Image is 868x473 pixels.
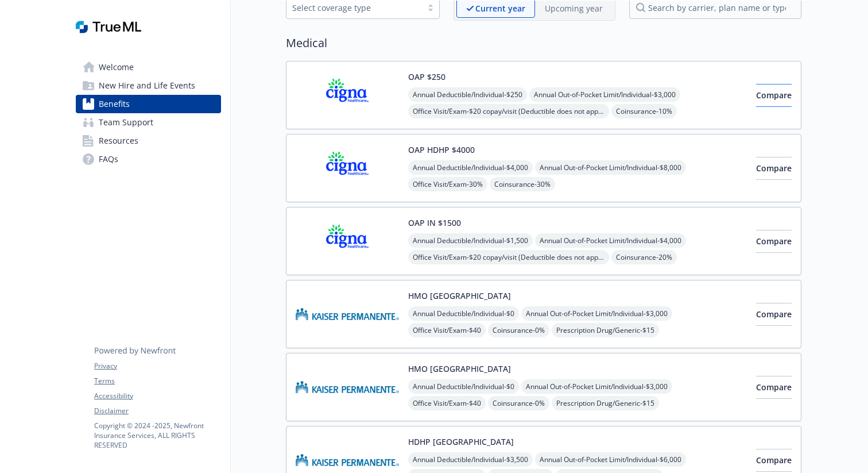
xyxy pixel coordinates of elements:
[756,449,792,472] button: Compare
[76,58,221,76] a: Welcome
[756,84,792,107] button: Compare
[286,34,801,52] h2: Medical
[408,71,445,83] button: OAP $250
[99,76,195,95] span: New Hire and Life Events
[756,303,792,326] button: Compare
[756,163,792,174] span: Compare
[535,452,686,467] span: Annual Out-of-Pocket Limit/Individual - $6,000
[408,160,533,175] span: Annual Deductible/Individual - $4,000
[529,87,680,102] span: Annual Out-of-Pocket Limit/Individual - $3,000
[408,436,514,448] button: HDHP [GEOGRAPHIC_DATA]
[408,104,609,118] span: Office Visit/Exam - $20 copay/visit (Deductible does not apply)
[756,230,792,253] button: Compare
[611,250,677,264] span: Coinsurance - 20%
[611,104,677,118] span: Coinsurance - 10%
[756,382,792,393] span: Compare
[99,150,118,168] span: FAQs
[94,391,220,401] a: Accessibility
[99,113,153,132] span: Team Support
[296,71,399,120] img: CIGNA carrier logo
[756,309,792,320] span: Compare
[552,396,659,410] span: Prescription Drug/Generic - $15
[94,361,220,371] a: Privacy
[296,144,399,193] img: CIGNA carrier logo
[76,113,221,132] a: Team Support
[408,144,475,156] button: OAP HDHP $4000
[296,290,399,339] img: Kaiser Permanente Insurance Company carrier logo
[99,58,134,76] span: Welcome
[408,452,533,467] span: Annual Deductible/Individual - $3,500
[94,421,220,450] p: Copyright © 2024 - 2025 , Newfront Insurance Services, ALL RIGHTS RESERVED
[408,379,519,394] span: Annual Deductible/Individual - $0
[76,150,221,168] a: FAQs
[756,157,792,180] button: Compare
[490,177,555,191] span: Coinsurance - 30%
[756,90,792,101] span: Compare
[408,233,533,248] span: Annual Deductible/Individual - $1,500
[408,217,461,229] button: OAP IN $1500
[552,323,659,337] span: Prescription Drug/Generic - $15
[475,2,525,14] p: Current year
[756,376,792,399] button: Compare
[76,132,221,150] a: Resources
[99,95,130,113] span: Benefits
[296,363,399,412] img: Kaiser Permanente Insurance Company carrier logo
[408,177,487,191] span: Office Visit/Exam - 30%
[76,76,221,95] a: New Hire and Life Events
[521,379,672,394] span: Annual Out-of-Pocket Limit/Individual - $3,000
[94,376,220,386] a: Terms
[408,363,511,375] button: HMO [GEOGRAPHIC_DATA]
[408,290,511,302] button: HMO [GEOGRAPHIC_DATA]
[535,233,686,248] span: Annual Out-of-Pocket Limit/Individual - $4,000
[535,160,686,175] span: Annual Out-of-Pocket Limit/Individual - $8,000
[521,306,672,321] span: Annual Out-of-Pocket Limit/Individual - $3,000
[292,2,416,14] div: Select coverage type
[76,95,221,113] a: Benefits
[488,323,549,337] span: Coinsurance - 0%
[408,87,527,102] span: Annual Deductible/Individual - $250
[408,250,609,264] span: Office Visit/Exam - $20 copay/visit (Deductible does not apply)
[408,396,486,410] span: Office Visit/Exam - $40
[94,406,220,416] a: Disclaimer
[99,132,138,150] span: Resources
[296,217,399,266] img: CIGNA carrier logo
[488,396,549,410] span: Coinsurance - 0%
[545,2,603,14] p: Upcoming year
[756,236,792,247] span: Compare
[408,323,486,337] span: Office Visit/Exam - $40
[756,455,792,466] span: Compare
[408,306,519,321] span: Annual Deductible/Individual - $0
